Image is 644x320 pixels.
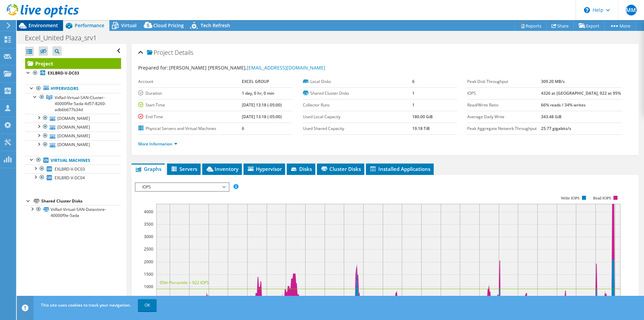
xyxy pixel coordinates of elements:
[144,284,153,289] text: 1000
[55,175,85,181] span: EXLBRD-V-DC04
[369,166,430,172] span: Installed Applications
[303,113,412,120] label: Used Local Capacity
[41,302,131,308] span: This site uses cookies to track your navigation.
[138,113,242,120] label: End Time
[25,58,121,69] a: Project
[29,22,58,29] span: Environment
[541,102,586,108] b: 66% reads / 34% writes
[144,271,153,277] text: 1500
[138,102,242,108] label: Start Time
[412,114,433,120] b: 180.00 GiB
[593,196,611,200] text: Read IOPS
[206,166,238,172] span: Inventory
[25,132,121,140] a: [DOMAIN_NAME]
[144,246,153,252] text: 2500
[144,259,153,265] text: 2000
[303,125,412,132] label: Used Shared Capacity
[467,78,541,85] label: Peak Disk Throughput
[48,70,79,76] b: EXLBRD-V-DC03
[138,299,157,311] a: OK
[25,84,121,93] a: Hypervisors
[25,165,121,173] a: EXLBRD-V-DC03
[541,79,565,84] b: 309.20 MB/s
[153,22,184,29] span: Cloud Pricing
[175,48,193,56] span: Details
[160,280,209,285] text: 95th Percentile = 922 IOPS
[144,209,153,215] text: 4000
[121,22,137,29] span: Virtual
[242,114,282,120] b: [DATE] 13:18 (-05:00)
[138,64,168,71] label: Prepared for:
[25,156,121,165] a: Virtual Machines
[144,221,153,227] text: 3500
[135,166,161,172] span: Graphs
[412,79,415,84] b: 6
[138,125,242,132] label: Physical Servers and Virtual Machines
[290,166,312,172] span: Disks
[412,102,415,108] b: 1
[170,166,197,172] span: Servers
[412,126,430,131] b: 19.18 TiB
[247,166,282,172] span: Hypervisor
[138,78,242,85] label: Account
[242,79,269,84] b: EXCEL GROUP
[201,22,230,29] span: Tech Refresh
[144,234,153,239] text: 3000
[25,114,121,123] a: [DOMAIN_NAME]
[25,205,121,220] a: VxRail-Virtual-SAN-Datastore-40000f9e-5ada
[169,64,325,71] span: [PERSON_NAME] [PERSON_NAME],
[541,114,561,120] b: 343.48 GiB
[25,173,121,182] a: EXLBRD-V-DC04
[139,183,225,191] span: IOPS
[303,102,412,108] label: Collector Runs
[25,140,121,149] a: [DOMAIN_NAME]
[467,113,541,120] label: Average Daily Write
[467,90,541,97] label: IOPS
[22,34,107,42] h1: Excel_United Plaza_srv1
[138,141,177,147] a: More Information
[320,166,361,172] span: Cluster Disks
[75,22,104,29] span: Performance
[412,90,415,96] b: 1
[626,5,637,15] span: MM
[467,102,541,108] label: Read/Write Ratio
[546,20,574,31] a: Share
[541,126,571,131] b: 25.77 gigabits/s
[147,49,173,56] span: Project
[55,95,106,112] span: VxRail-Virtual-SAN-Cluster-40000f9e-5ada-4d57-8260-adb6b677b34d
[303,90,412,97] label: Shared Cluster Disks
[138,90,242,97] label: Duration
[25,123,121,131] a: [DOMAIN_NAME]
[242,126,244,131] b: 6
[303,78,412,85] label: Local Disks
[25,93,121,114] a: VxRail-Virtual-SAN-Cluster-40000f9e-5ada-4d57-8260-adb6b677b34d
[604,20,636,31] a: More
[561,196,580,200] text: Write IOPS
[584,7,590,13] svg: \n
[467,125,541,132] label: Peak Aggregate Network Throughput
[515,20,547,31] a: Reports
[247,64,325,71] a: [EMAIL_ADDRESS][DOMAIN_NAME]
[242,102,282,108] b: [DATE] 13:18 (-05:00)
[25,69,121,78] a: EXLBRD-V-DC03
[242,90,274,96] b: 1 day, 0 hr, 0 min
[41,197,121,205] div: Shared Cluster Disks
[574,20,605,31] a: Export
[55,166,85,172] span: EXLBRD-V-DC03
[541,90,621,96] b: 4326 at [GEOGRAPHIC_DATA], 922 at 95%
